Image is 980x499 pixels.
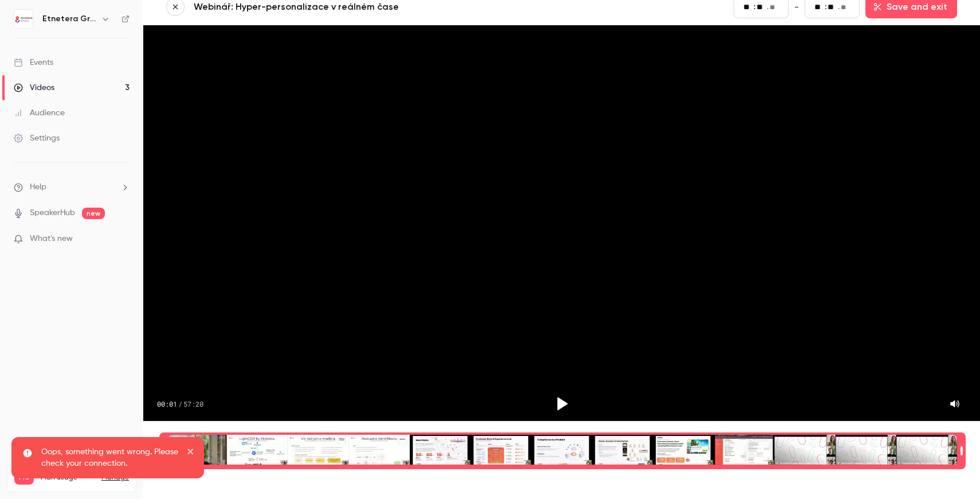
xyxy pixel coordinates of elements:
[14,132,60,144] div: Settings
[828,1,837,13] input: seconds
[14,57,53,68] div: Events
[756,1,766,13] input: seconds
[548,390,575,418] button: Play
[14,82,54,93] div: Videos
[82,208,105,219] span: new
[838,1,840,13] span: .
[14,181,130,193] li: help-dropdown-opener
[770,1,779,14] input: milliseconds
[14,10,33,28] img: Etnetera Group
[41,446,179,469] p: Oops, something went wrong. Please check your connection.
[157,399,203,408] div: 00:01
[42,13,96,25] h6: Etnetera Group
[841,1,850,14] input: milliseconds
[143,25,980,421] section: Video player
[157,399,177,408] span: 00:01
[814,1,824,13] input: minutes
[767,1,769,13] span: .
[943,392,966,415] button: Mute
[743,1,752,13] input: minutes
[825,1,826,13] span: :
[116,234,130,244] iframe: Noticeable Trigger
[958,434,966,468] div: Time range seconds end time
[183,399,203,408] span: 57:20
[30,233,73,245] span: What's new
[30,207,75,219] a: SpeakerHub
[166,435,957,467] div: Time range selector
[187,446,195,460] button: close
[178,399,182,408] span: /
[30,181,46,193] span: Help
[159,434,167,468] div: Time range seconds start time
[754,1,755,13] span: :
[14,107,65,119] div: Audience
